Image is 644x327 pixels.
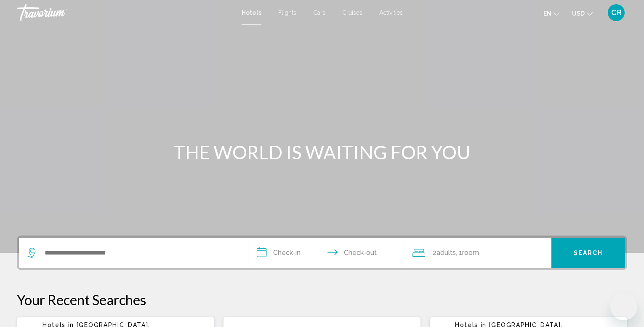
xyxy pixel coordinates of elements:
[379,9,403,16] a: Activities
[605,4,627,21] button: User Menu
[551,238,625,268] button: Search
[610,293,637,320] iframe: Button to launch messaging window
[433,247,456,259] span: 2
[572,7,593,19] button: Change currency
[242,9,261,16] a: Hotels
[543,7,559,19] button: Change language
[462,249,479,257] span: Room
[456,247,479,259] span: , 1
[574,250,603,257] span: Search
[19,238,625,268] div: Search widget
[436,249,456,257] span: Adults
[17,4,233,21] a: Travorium
[543,10,551,17] span: en
[572,10,585,17] span: USD
[611,8,622,17] span: CR
[248,238,404,268] button: Check in and out dates
[17,291,627,308] p: Your Recent Searches
[278,9,296,16] a: Flights
[164,141,480,163] h1: THE WORLD IS WAITING FOR YOU
[342,9,362,16] a: Cruises
[313,9,325,16] a: Cars
[404,238,551,268] button: Travelers: 2 adults, 0 children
